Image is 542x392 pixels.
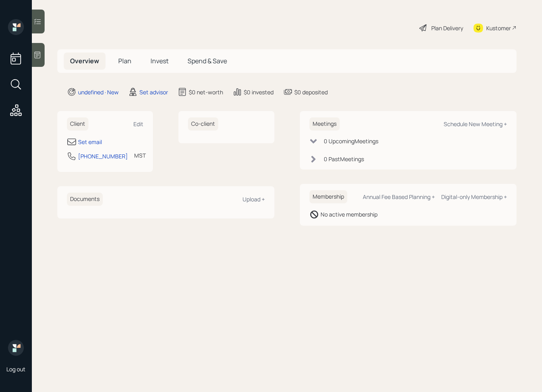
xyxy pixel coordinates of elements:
h6: Client [67,117,88,131]
div: Edit [133,120,143,128]
div: 0 Past Meeting s [324,155,364,163]
div: $0 invested [244,88,274,96]
div: Set email [78,138,102,146]
div: $0 net-worth [189,88,223,96]
h6: Co-client [188,117,218,131]
span: Invest [151,57,168,65]
div: Set advisor [139,88,168,96]
div: Log out [6,365,25,373]
span: Overview [70,57,99,65]
div: Schedule New Meeting + [444,120,507,128]
div: Annual Fee Based Planning + [363,193,435,201]
span: Spend & Save [188,57,227,65]
div: 0 Upcoming Meeting s [324,137,378,145]
div: Kustomer [486,24,511,32]
div: No active membership [321,210,378,218]
h6: Meetings [309,117,340,131]
div: undefined · New [78,88,119,96]
div: $0 deposited [294,88,328,96]
img: retirable_logo.png [8,340,24,356]
div: Digital-only Membership + [441,193,507,201]
span: Plan [118,57,131,65]
div: MST [134,151,146,160]
div: [PHONE_NUMBER] [78,152,128,160]
div: Upload + [243,195,265,203]
div: Plan Delivery [431,24,463,32]
h6: Documents [67,193,103,206]
h6: Membership [309,190,347,203]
